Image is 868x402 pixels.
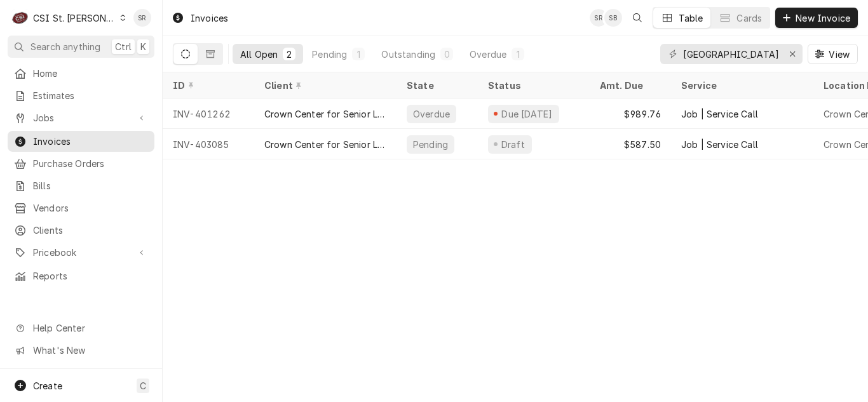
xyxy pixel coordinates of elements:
[240,48,278,61] div: All Open
[33,157,148,170] span: Purchase Orders
[443,48,451,61] div: 0
[775,8,858,28] button: New Invoice
[8,107,154,128] a: Go to Jobs
[412,107,451,121] div: Overdue
[163,98,254,129] div: INV-401262
[500,107,554,121] div: Due [DATE]
[163,129,254,159] div: INV-403085
[33,179,148,192] span: Bills
[8,318,154,338] a: Go to Help Center
[33,89,148,102] span: Estimates
[33,67,148,80] span: Home
[33,135,148,148] span: Invoices
[590,98,671,129] div: $989.76
[8,220,154,241] a: Clients
[33,269,148,283] span: Reports
[8,242,154,263] a: Go to Pricebook
[681,138,758,151] div: Job | Service Call
[600,79,658,92] div: Amt. Due
[8,131,154,152] a: Invoices
[381,48,435,61] div: Outstanding
[8,198,154,218] a: Vendors
[33,246,129,259] span: Pricebook
[285,48,293,61] div: 2
[488,79,577,92] div: Status
[604,9,622,27] div: Shayla Bell's Avatar
[627,8,648,28] button: Open search
[8,175,154,196] a: Bills
[8,63,154,84] a: Home
[681,107,758,121] div: Job | Service Call
[140,379,146,392] span: C
[499,138,527,151] div: Draft
[793,11,853,25] span: New Invoice
[604,9,622,27] div: SB
[8,36,154,58] button: Search anythingCtrlK
[412,138,449,151] div: Pending
[8,85,154,106] a: Estimates
[33,321,147,335] span: Help Center
[33,380,62,391] span: Create
[8,265,154,286] a: Reports
[8,153,154,174] a: Purchase Orders
[826,48,852,61] span: View
[264,79,384,92] div: Client
[173,79,241,92] div: ID
[312,48,347,61] div: Pending
[8,340,154,361] a: Go to What's New
[681,79,801,92] div: Service
[264,138,386,151] div: Crown Center for Senior Living
[736,11,762,25] div: Cards
[33,111,129,124] span: Jobs
[33,201,148,215] span: Vendors
[514,48,522,61] div: 1
[808,44,858,64] button: View
[355,48,362,61] div: 1
[33,224,148,237] span: Clients
[33,344,147,357] span: What's New
[31,40,100,53] span: Search anything
[683,44,778,64] input: Keyword search
[133,9,151,27] div: Stephani Roth's Avatar
[133,9,151,27] div: SR
[33,11,116,25] div: CSI St. [PERSON_NAME]
[115,40,132,53] span: Ctrl
[140,40,146,53] span: K
[407,79,468,92] div: State
[679,11,703,25] div: Table
[264,107,386,121] div: Crown Center for Senior Living
[470,48,506,61] div: Overdue
[590,9,607,27] div: Stephani Roth's Avatar
[11,9,29,27] div: CSI St. Louis's Avatar
[590,129,671,159] div: $587.50
[590,9,607,27] div: SR
[11,9,29,27] div: C
[782,44,803,64] button: Erase input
